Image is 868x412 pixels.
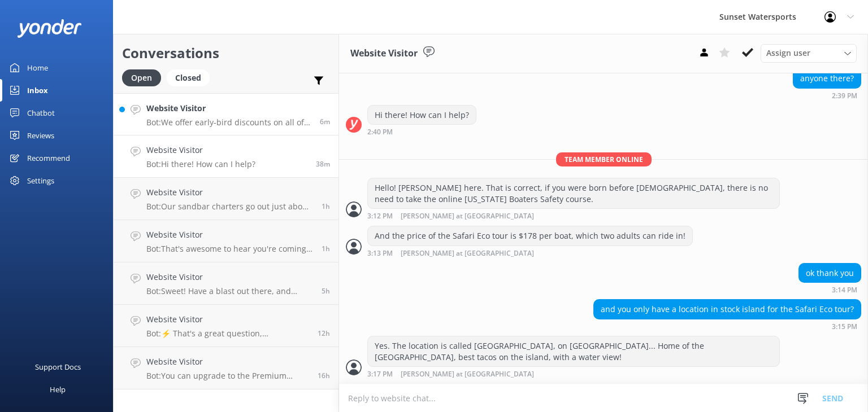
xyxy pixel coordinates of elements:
[146,286,313,296] p: Bot: Sweet! Have a blast out there, and enjoy every moment of your adventure! If anything else co...
[114,220,338,262] a: Website VisitorBot:That's awesome to hear you're coming back! For returning guest discounts, give...
[322,286,330,296] span: Sep 08 2025 08:58am (UTC -05:00) America/Cancun
[761,44,857,62] div: Assign User
[35,356,81,378] div: Support Docs
[798,286,861,293] div: Sep 08 2025 02:14pm (UTC -05:00) America/Cancun
[122,69,161,86] div: Open
[146,313,309,326] h4: Website Visitor
[146,186,313,199] h4: Website Visitor
[167,71,215,84] a: Closed
[793,91,861,99] div: Sep 08 2025 01:39pm (UTC -05:00) America/Cancun
[146,271,313,283] h4: Website Visitor
[114,93,338,135] a: Website VisitorBot:We offer early-bird discounts on all of our morning trips! When you book direc...
[793,69,861,88] div: anyone there?
[593,322,861,330] div: Sep 08 2025 02:15pm (UTC -05:00) America/Cancun
[322,244,330,253] span: Sep 08 2025 12:28pm (UTC -05:00) America/Cancun
[114,178,338,220] a: Website VisitorBot:Our sandbar charters go out just about every day of the year, weather permitti...
[146,159,255,169] p: Bot: Hi there! How can I help?
[367,250,393,257] strong: 3:13 PM
[367,370,780,378] div: Sep 08 2025 02:17pm (UTC -05:00) America/Cancun
[114,347,338,389] a: Website VisitorBot:You can upgrade to the Premium Liquor Package for $19.95, which gives you unli...
[27,102,55,124] div: Chatbot
[146,356,309,368] h4: Website Visitor
[146,371,309,381] p: Bot: You can upgrade to the Premium Liquor Package for $19.95, which gives you unlimited mixed dr...
[146,102,311,115] h4: Website Visitor
[146,144,255,156] h4: Website Visitor
[27,147,70,169] div: Recommend
[401,250,534,257] span: [PERSON_NAME] at [GEOGRAPHIC_DATA]
[167,69,210,86] div: Closed
[832,93,857,99] strong: 2:39 PM
[122,71,167,84] a: Open
[367,213,393,220] strong: 3:12 PM
[318,328,330,338] span: Sep 08 2025 02:14am (UTC -05:00) America/Cancun
[367,371,393,378] strong: 3:17 PM
[27,169,54,192] div: Settings
[146,244,313,254] p: Bot: That's awesome to hear you're coming back! For returning guest discounts, give our office a ...
[556,152,652,166] span: Team member online
[832,287,857,293] strong: 3:14 PM
[27,79,48,102] div: Inbox
[146,229,313,241] h4: Website Visitor
[368,336,779,366] div: Yes. The location is called [GEOGRAPHIC_DATA], on [GEOGRAPHIC_DATA]... Home of the [GEOGRAPHIC_DA...
[320,117,330,126] span: Sep 08 2025 02:12pm (UTC -05:00) America/Cancun
[322,201,330,211] span: Sep 08 2025 12:41pm (UTC -05:00) America/Cancun
[368,178,779,208] div: Hello! [PERSON_NAME] here. That is correct, if you were born before [DEMOGRAPHIC_DATA], there is ...
[350,46,418,61] h3: Website Visitor
[316,159,330,169] span: Sep 08 2025 01:39pm (UTC -05:00) America/Cancun
[50,378,66,401] div: Help
[368,226,692,246] div: And the price of the Safari Eco tour is $178 per boat, which two adults can ride in!
[401,213,534,220] span: [PERSON_NAME] at [GEOGRAPHIC_DATA]
[401,371,534,378] span: [PERSON_NAME] at [GEOGRAPHIC_DATA]
[27,124,54,147] div: Reviews
[114,135,338,178] a: Website VisitorBot:Hi there! How can I help?38m
[318,371,330,380] span: Sep 07 2025 09:25pm (UTC -05:00) America/Cancun
[122,42,330,64] h2: Conversations
[832,323,857,330] strong: 3:15 PM
[799,264,861,283] div: ok thank you
[367,249,693,257] div: Sep 08 2025 02:13pm (UTC -05:00) America/Cancun
[368,106,476,125] div: Hi there! How can I help?
[367,212,780,220] div: Sep 08 2025 02:12pm (UTC -05:00) America/Cancun
[146,328,309,339] p: Bot: ⚡ That's a great question, unfortunately I do not know the answer. I'm going to reach out to...
[146,117,311,128] p: Bot: We offer early-bird discounts on all of our morning trips! When you book directly with us, w...
[17,19,82,38] img: yonder-white-logo.png
[367,128,476,135] div: Sep 08 2025 01:40pm (UTC -05:00) America/Cancun
[367,129,393,135] strong: 2:40 PM
[766,47,810,59] span: Assign user
[594,300,861,319] div: and you only have a location in stock island for the Safari Eco tour?
[146,201,313,212] p: Bot: Our sandbar charters go out just about every day of the year, weather permitting. For the la...
[114,262,338,305] a: Website VisitorBot:Sweet! Have a blast out there, and enjoy every moment of your adventure! If an...
[114,305,338,347] a: Website VisitorBot:⚡ That's a great question, unfortunately I do not know the answer. I'm going t...
[27,56,48,79] div: Home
